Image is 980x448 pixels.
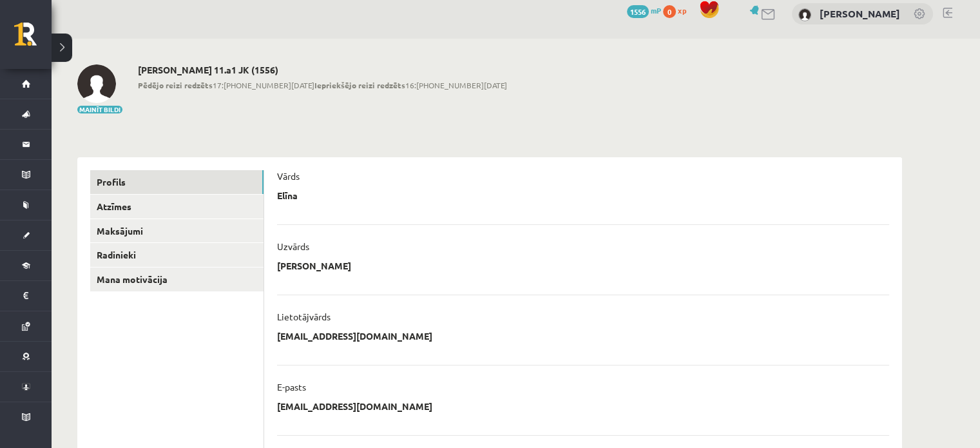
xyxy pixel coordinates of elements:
a: Maksājumi [90,219,264,243]
p: Vārds [277,170,300,182]
a: 1556 mP [627,5,661,15]
p: [PERSON_NAME] [277,260,351,271]
p: Uzvārds [277,240,309,252]
a: Radinieki [90,243,264,267]
a: Rīgas 1. Tālmācības vidusskola [14,23,52,55]
span: 0 [663,5,676,18]
img: Elīna Antone [798,8,811,21]
b: Iepriekšējo reizi redzēts [314,80,405,90]
span: xp [678,5,686,15]
button: Mainīt bildi [77,106,122,113]
span: mP [651,5,661,15]
p: [EMAIL_ADDRESS][DOMAIN_NAME] [277,400,432,412]
p: E-pasts [277,381,306,393]
b: Pēdējo reizi redzēts [138,80,213,90]
span: 1556 [627,5,649,18]
p: [EMAIL_ADDRESS][DOMAIN_NAME] [277,330,432,342]
a: Profils [90,170,264,194]
p: Lietotājvārds [277,311,331,322]
h2: [PERSON_NAME] 11.a1 JK (1556) [138,64,507,75]
a: 0 xp [663,5,693,15]
a: Atzīmes [90,195,264,219]
a: Mana motivācija [90,268,264,291]
img: Elīna Antone [77,64,116,103]
a: [PERSON_NAME] [820,7,900,20]
p: Elīna [277,190,298,201]
span: 17:[PHONE_NUMBER][DATE] 16:[PHONE_NUMBER][DATE] [138,79,507,91]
